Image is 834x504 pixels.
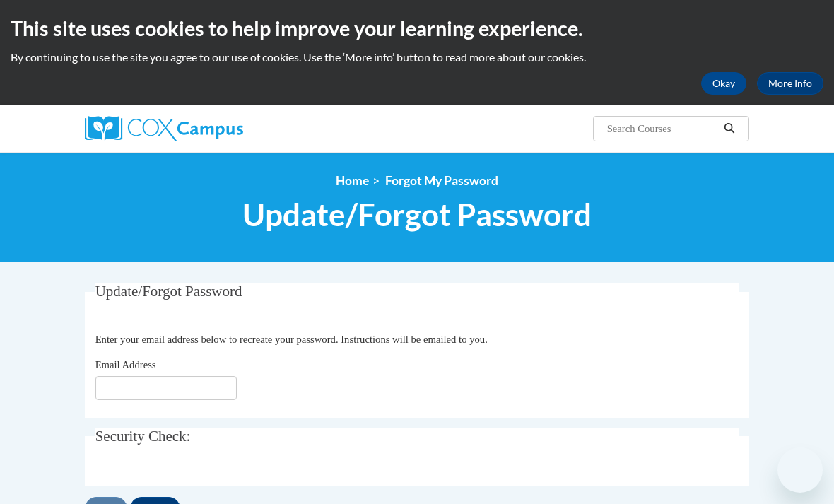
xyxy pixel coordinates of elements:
[606,120,719,137] input: Search Courses
[701,72,746,95] button: Okay
[11,49,823,65] p: By continuing to use the site you agree to our use of cookies. Use the ‘More info’ button to read...
[757,72,823,95] a: More Info
[777,447,823,493] iframe: Button to launch messaging window
[85,116,292,141] a: Cox Campus
[95,283,242,300] span: Update/Forgot Password
[95,376,237,400] input: Email
[95,359,156,370] span: Email Address
[336,173,369,188] a: Home
[95,428,191,445] span: Security Check:
[385,173,498,188] span: Forgot My Password
[95,334,488,345] span: Enter your email address below to recreate your password. Instructions will be emailed to you.
[85,116,243,141] img: Cox Campus
[719,120,740,137] button: Search
[242,196,592,233] span: Update/Forgot Password
[11,14,823,42] h2: This site uses cookies to help improve your learning experience.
